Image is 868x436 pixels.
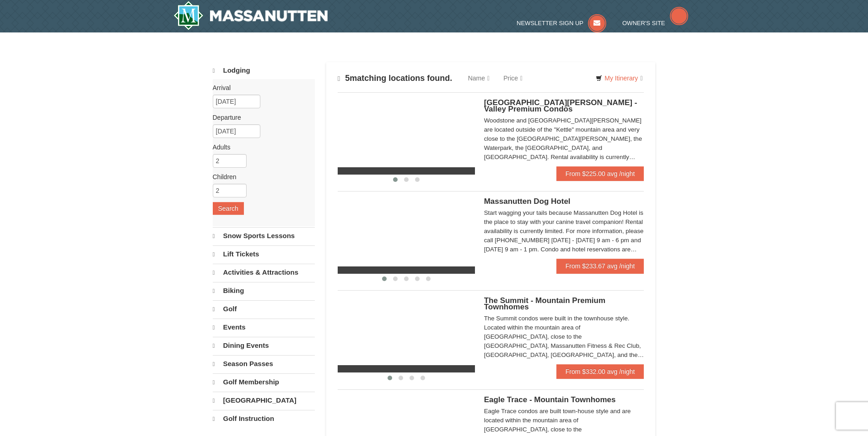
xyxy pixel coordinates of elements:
a: Season Passes [213,355,315,372]
div: The Summit condos were built in the townhouse style. Located within the mountain area of [GEOGRAP... [484,314,644,360]
a: Newsletter Sign Up [517,20,606,27]
span: Massanutten Dog Hotel [484,197,571,206]
a: [GEOGRAPHIC_DATA] [213,392,315,409]
label: Arrival [213,83,308,92]
label: Adults [213,143,308,152]
span: Owner's Site [622,20,665,27]
span: Newsletter Sign Up [517,20,583,27]
label: Children [213,172,308,181]
a: Lodging [213,62,315,79]
a: Golf [213,300,315,318]
a: Name [461,69,496,87]
a: Dining Events [213,337,315,354]
a: Snow Sports Lessons [213,227,315,245]
a: Biking [213,282,315,299]
label: Departure [213,113,308,122]
span: Eagle Trace - Mountain Townhomes [484,395,616,404]
a: My Itinerary [590,71,648,85]
span: The Summit - Mountain Premium Townhomes [484,296,605,311]
a: Massanutten Resort [173,1,328,30]
div: Woodstone and [GEOGRAPHIC_DATA][PERSON_NAME] are located outside of the "Kettle" mountain area an... [484,116,644,162]
a: Golf Instruction [213,410,315,427]
a: Lift Tickets [213,245,315,263]
span: [GEOGRAPHIC_DATA][PERSON_NAME] - Valley Premium Condos [484,98,637,113]
div: Start wagging your tails because Massanutten Dog Hotel is the place to stay with your canine trav... [484,208,644,254]
a: From $233.67 avg /night [556,259,644,273]
a: Owner's Site [622,20,688,27]
a: Activities & Attractions [213,264,315,281]
a: Events [213,319,315,336]
button: Search [213,202,244,215]
img: Massanutten Resort Logo [173,1,328,30]
a: Price [496,69,529,87]
a: Golf Membership [213,373,315,391]
a: From $332.00 avg /night [556,364,644,379]
a: From $225.00 avg /night [556,166,644,181]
